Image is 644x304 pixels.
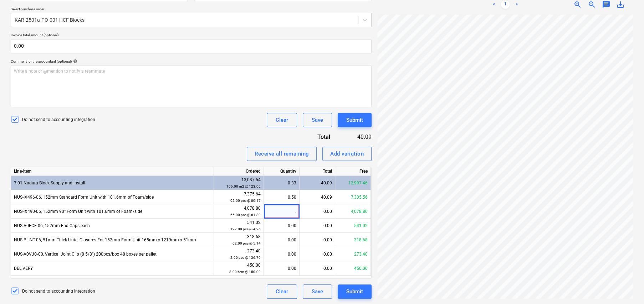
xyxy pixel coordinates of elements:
[335,167,371,176] div: Free
[573,0,582,9] span: zoom_in
[300,167,335,176] div: Total
[335,176,371,190] div: 12,997.46
[346,115,363,125] div: Submit
[490,0,498,9] a: Previous page
[267,219,296,233] div: 0.00
[608,270,644,304] iframe: Chat Widget
[72,59,77,63] span: help
[300,233,335,247] div: 0.00
[303,284,332,299] button: Save
[267,247,296,261] div: 0.00
[229,270,261,274] small: 3.00 item @ 150.00
[300,204,335,219] div: 0.00
[335,247,371,261] div: 273.40
[22,117,95,123] p: Do not send to accounting integration
[11,33,372,39] p: Invoice total amount (optional)
[616,0,625,9] span: save_alt
[255,149,309,158] div: Receive all remaining
[267,190,296,204] div: 0.50
[588,0,596,9] span: zoom_out
[267,233,296,247] div: 0.00
[267,284,297,299] button: Clear
[217,205,261,218] div: 4,078.80
[230,213,261,217] small: 66.00 pcs @ 61.80
[11,190,214,204] div: NUS-IX496-06, 152mm Standard Form Unit with 101.6mm of Foam/side
[214,167,264,176] div: Ordered
[300,261,335,276] div: 0.00
[11,59,372,64] div: Comment for the accountant (optional)
[217,177,261,190] div: 13,037.54
[330,149,364,158] div: Add variation
[335,233,371,247] div: 318.68
[247,147,317,161] button: Receive all remaining
[11,167,214,176] div: Line-item
[217,191,261,204] div: 7,375.64
[11,39,372,53] input: Invoice total amount (optional)
[22,288,95,294] p: Do not send to accounting integration
[312,115,323,125] div: Save
[217,234,261,247] div: 318.68
[230,199,261,203] small: 92.00 pcs @ 80.17
[346,287,363,296] div: Submit
[232,241,261,245] small: 62.00 pcs @ 5.14
[300,247,335,261] div: 0.00
[335,190,371,204] div: 7,335.56
[338,284,372,299] button: Submit
[512,0,521,9] a: Next page
[11,247,214,261] div: NUS-A0VJC-00, Vertical Joint Clip (8 5/8") 200pcs/box 48 boxes per pallet
[338,113,372,127] button: Submit
[335,219,371,233] div: 541.02
[279,133,342,141] div: Total
[226,184,261,188] small: 106.00 m2 @ 123.00
[264,167,300,176] div: Quantity
[342,133,372,141] div: 40.09
[300,176,335,190] div: 40.09
[276,287,288,296] div: Clear
[230,227,261,231] small: 127.00 pcs @ 4.26
[11,7,372,13] p: Select purchase order
[230,256,261,260] small: 2.00 pcs @ 136.70
[602,0,610,9] span: chat
[300,219,335,233] div: 0.00
[312,287,323,296] div: Save
[11,261,214,276] div: DELIVERY
[276,115,288,125] div: Clear
[501,0,510,9] a: Page 1 is your current page
[267,261,296,276] div: 0.00
[217,219,261,232] div: 541.02
[303,113,332,127] button: Save
[267,176,296,190] div: 0.33
[217,262,261,275] div: 450.00
[300,190,335,204] div: 40.09
[11,204,214,219] div: NUS-IX490-06, 152mm 90° Form Unit with 101.6mm of Foam/side
[335,204,371,219] div: 4,078.80
[217,248,261,261] div: 273.40
[322,147,372,161] button: Add variation
[11,219,214,233] div: NUS-A0ECF-06, 152mm End Caps each
[14,180,85,185] span: 3.01 Nadura Block Supply and install
[335,261,371,276] div: 450.00
[267,113,297,127] button: Clear
[11,233,214,247] div: NUS-PLINT-06, 51mm Thick Lintel Closures For 152mm Form Unit 165mm x 1219mm x 51mm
